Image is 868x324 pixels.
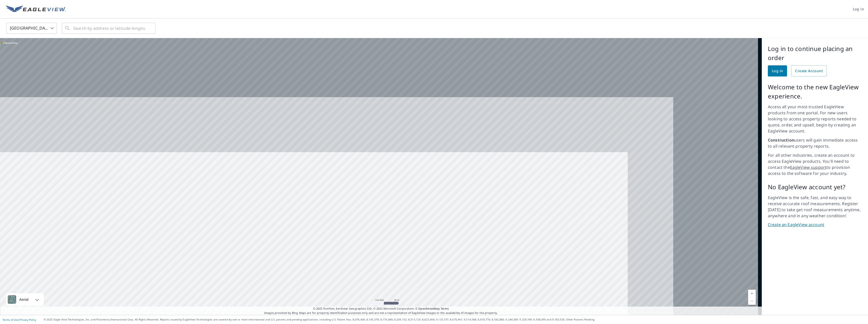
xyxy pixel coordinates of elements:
a: OpenStreetMap [418,307,440,310]
a: Create an EagleView account [768,222,862,228]
p: Access all your most trusted EagleView products from one portal. For new users looking to access ... [768,104,862,134]
a: Create Account [791,65,827,76]
p: EagleView is the safe, fast, and easy way to receive accurate roof measurements. Register [DATE] ... [768,195,862,219]
p: Welcome to the new EagleView experience. [768,83,862,101]
img: EV Logo [6,6,66,13]
span: Create Account [795,68,823,74]
p: | [3,318,36,321]
a: EagleView support [790,165,827,170]
span: Log in [772,68,783,74]
a: Log in [768,65,787,76]
p: © 2025 Eagle View Technologies, Inc. and Pictometry International Corp. All Rights Reserved. Repo... [44,318,865,321]
a: Privacy Policy [20,318,36,321]
p: users will gain immediate access to all relevant property reports. [768,137,862,149]
p: No EagleView account yet? [768,182,862,192]
p: Log in to continue placing an order [768,44,862,62]
span: Log in [853,6,864,12]
strong: Construction [768,137,794,143]
a: Current Level 18, Zoom Out [748,297,756,305]
div: [GEOGRAPHIC_DATA] [6,21,57,35]
p: For all other industries, create an account to access EagleView products. You'll need to contact ... [768,152,862,176]
div: Aerial [6,293,44,306]
a: Terms of Use [3,318,18,321]
div: Aerial [18,293,30,306]
a: Current Level 18, Zoom In [748,290,756,297]
input: Search by address or latitude-longitude [73,21,145,35]
span: © 2025 TomTom, Earthstar Geographics SIO, © 2025 Microsoft Corporation, © [313,307,449,311]
a: Terms [441,307,449,310]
